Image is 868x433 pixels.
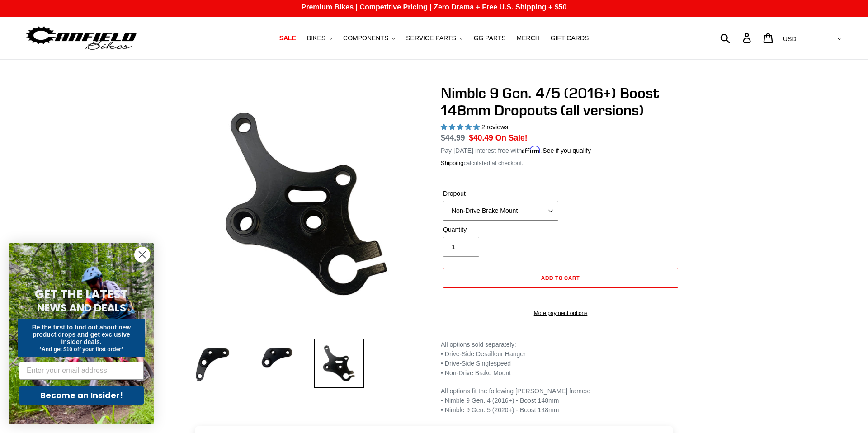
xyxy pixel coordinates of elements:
[188,339,237,388] img: Load image into Gallery viewer, Nimble 9 Gen. 4/5 (2016+) Boost 148mm Dropouts (all versions)
[279,34,296,42] span: SALE
[441,85,680,119] h1: Nimble 9 Gen. 4/5 (2016+) Boost 148mm Dropouts (all versions)
[441,340,680,378] p: All options sold separately: • Drive-Side Derailleur Hanger • Drive-Side Singlespeed • Non-Drive ...
[275,32,301,44] a: SALE
[441,133,465,142] s: $44.99
[25,24,138,52] img: Canfield Bikes
[19,386,144,405] button: Become an Insider!
[542,147,591,154] a: See if you qualify - Learn more about Affirm Financing (opens in modal)
[495,132,528,144] span: On Sale!
[512,32,544,44] a: MERCH
[551,34,589,42] span: GIFT CARDS
[441,159,680,168] div: calculated at checkout.
[251,339,301,388] img: Load image into Gallery viewer, Nimble 9 Gen. 4/5 (2016+) Boost 148mm Dropouts (all versions)
[443,268,678,288] button: Add to cart
[469,133,493,142] span: $40.49
[443,189,558,198] label: Dropout
[546,32,594,44] a: GIFT CARDS
[443,225,558,235] label: Quantity
[443,309,678,317] a: More payment options
[37,301,126,315] span: NEWS AND DEALS
[314,339,364,388] img: Load image into Gallery viewer, Nimble 9 Gen. 4/5 (2016+) Boost 148mm Dropouts (all versions)
[406,34,456,42] span: SERVICE PARTS
[441,406,559,414] span: • Nimble 9 Gen. 5 (2020+) - Boost 148mm
[474,34,506,42] span: GG PARTS
[725,28,748,48] input: Search
[441,386,680,415] p: All options fit the following [PERSON_NAME] frames: • Nimble 9 Gen. 4 (2016+) - Boost 148mm
[441,160,464,167] a: Shipping
[302,32,337,44] button: BIKES
[541,274,580,281] span: Add to cart
[134,247,150,263] button: Close dialog
[441,123,481,131] span: 5.00 stars
[343,34,388,42] span: COMPONENTS
[19,362,144,380] input: Enter your email address
[517,34,540,42] span: MERCH
[35,286,128,302] span: GET THE LATEST
[401,32,467,44] button: SERVICE PARTS
[481,123,508,131] span: 2 reviews
[39,346,123,353] span: *And get $10 off your first order*
[441,144,591,155] p: Pay [DATE] interest-free with .
[522,146,541,153] span: Affirm
[469,32,510,44] a: GG PARTS
[307,34,325,42] span: BIKES
[339,32,400,44] button: COMPONENTS
[32,324,131,345] span: Be the first to find out about new product drops and get exclusive insider deals.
